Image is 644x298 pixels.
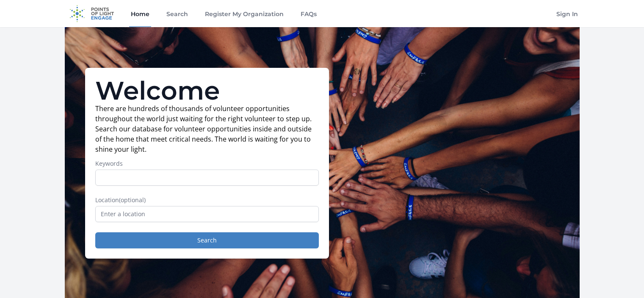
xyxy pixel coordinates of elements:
[95,232,319,248] button: Search
[95,206,319,222] input: Enter a location
[119,196,146,204] span: (optional)
[95,196,319,204] label: Location
[95,159,319,168] label: Keywords
[95,78,319,103] h1: Welcome
[95,103,319,154] p: There are hundreds of thousands of volunteer opportunities throughout the world just waiting for ...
